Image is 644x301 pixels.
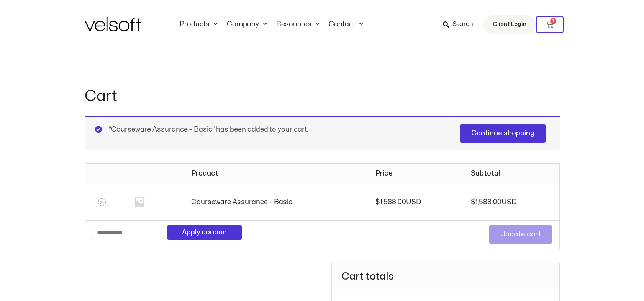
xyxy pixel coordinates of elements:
[175,20,222,29] a: ProductsMenu Toggle
[493,20,526,29] span: Client Login
[443,18,478,31] a: Search
[184,164,369,184] th: Product
[471,199,475,205] span: $
[375,199,406,205] bdi: 1,588.00
[272,20,324,29] a: ResourcesMenu Toggle
[85,116,560,150] div: “Courseware Assurance – Basic” has been added to your cart.
[536,16,564,33] a: 1
[175,20,368,29] nav: Menu
[489,225,552,244] button: Update cart
[222,20,272,29] a: CompanyMenu Toggle
[324,20,368,29] a: ContactMenu Toggle
[167,225,242,240] button: Apply coupon
[85,17,141,31] img: Velsoft Training Materials
[460,124,546,143] a: Continue shopping
[98,198,106,206] a: Remove Courseware Assurance - Basic from cart
[369,164,464,184] th: Price
[550,18,556,24] span: 1
[184,184,369,220] th: Courseware Assurance – Basic
[483,15,536,34] a: Client Login
[332,263,559,290] h2: Cart totals
[471,199,501,205] bdi: 1,588.00
[452,20,473,29] span: Search
[126,189,153,215] img: Placeholder
[85,86,560,107] h1: Cart
[375,199,380,205] span: $
[464,164,559,184] th: Subtotal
